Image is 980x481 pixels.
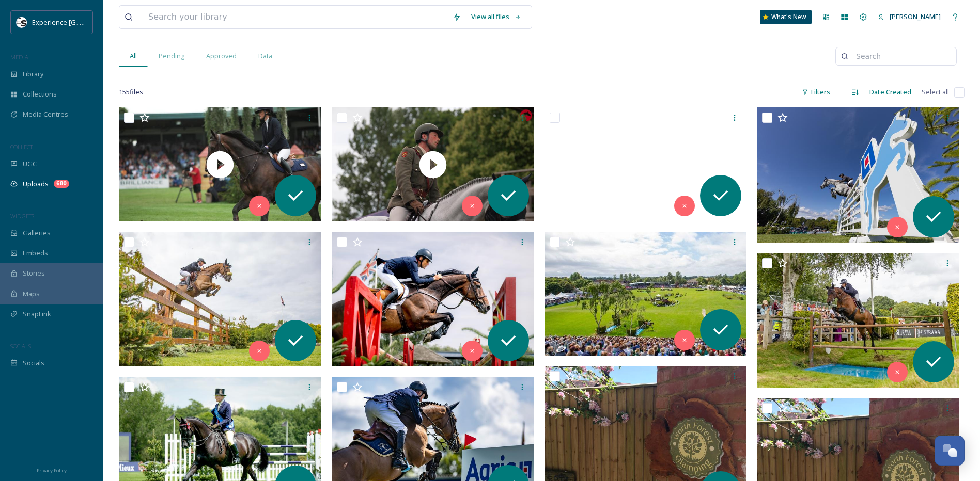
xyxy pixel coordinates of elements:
img: ext_1755778760.01926_simon@hickstead.co.uk-CP1_9436 cropped EXP West Sussex.jpg [545,232,747,356]
a: Privacy Policy [37,463,67,476]
span: 155 file s [119,87,143,97]
span: Select all [922,87,949,97]
span: Collections [23,89,57,99]
img: ext_1755778761.778541_simon@hickstead.co.uk-c-Boots&Hooves Photography BH_HICK_20240623-194.jpg [119,232,321,367]
button: Open Chat [935,436,965,466]
img: thumbnail [119,107,321,221]
span: SOCIALS [10,342,31,350]
input: Search your library [143,6,447,28]
span: Approved [206,51,237,61]
span: Socials [23,358,44,368]
span: WIDGETS [10,212,34,220]
span: MEDIA [10,53,28,61]
span: UGC [23,159,37,169]
span: Media Centres [23,109,68,119]
span: [PERSON_NAME] [890,12,941,21]
img: WSCC%20ES%20Socials%20Icon%20-%20Secondary%20-%20Black.jpg [17,17,27,27]
img: ext_1755778760.451551_simon@hickstead.co.uk-MD2_3848.jpg [332,232,534,367]
span: COLLECT [10,143,33,151]
img: thumbnail [332,107,534,221]
span: Embeds [23,248,48,258]
img: ext_1755778762.57383_simon@hickstead.co.uk-Donal Whitaker & Millfield Colette c-Boots & Hooves Ph... [757,107,959,243]
span: All [130,51,137,61]
span: Data [258,51,272,61]
img: ext_1755778759.675645_simon@hickstead.co.uk-Gentlemen VH Veldhof B&H (14).jpg [757,253,959,388]
span: Library [23,69,43,79]
span: Maps [23,289,40,299]
span: Pending [159,51,184,61]
span: Uploads [23,179,49,189]
span: Galleries [23,228,51,238]
input: Search [851,46,951,67]
video: ext_1755779241.357023_simon@hickstead.co.uk-Sunday 22 Public Coursewalk (1).mp4 [545,107,747,221]
span: Privacy Policy [37,467,67,474]
a: View all files [466,7,526,27]
span: SnapLink [23,309,51,319]
span: Experience [GEOGRAPHIC_DATA] [32,17,134,27]
span: Stories [23,268,45,278]
a: What's New [760,10,812,24]
a: [PERSON_NAME] [873,7,946,27]
div: 680 [54,180,69,188]
div: Date Created [864,82,916,102]
div: Filters [797,82,835,102]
